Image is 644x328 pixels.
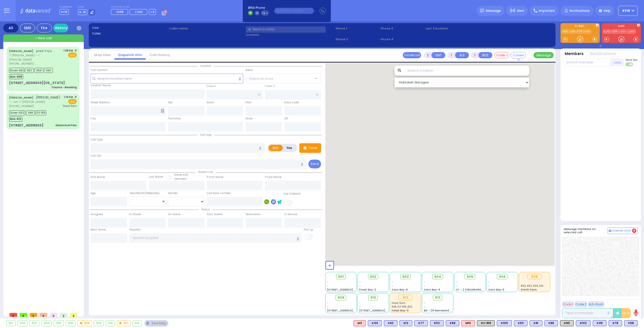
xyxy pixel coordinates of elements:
a: Call History [146,53,174,57]
div: BLS [497,320,512,326]
span: - [327,301,329,305]
label: Township [168,117,181,121]
span: Sanz Bay-4 [424,288,440,292]
div: 912 [117,320,130,326]
button: Transfer call [403,52,421,58]
div: K44 [368,320,382,326]
span: BG - 29 Merriewold S. [424,309,452,312]
span: Driver-K62 [9,110,25,115]
label: Gender [168,191,178,195]
div: BLS [399,320,412,326]
span: - [327,305,329,309]
div: BLS [446,320,459,326]
div: 908 [78,320,92,326]
span: - [359,280,361,284]
label: Cross 2 [265,84,275,88]
label: State [246,117,253,121]
input: Search location [404,66,530,76]
a: K58 [562,30,569,33]
span: Select an area [249,76,273,81]
img: comment-alt.png [609,230,611,232]
span: - [424,280,425,284]
span: Phone 3 [381,26,424,31]
span: 901 [338,274,344,279]
div: BLS [368,320,382,326]
button: Code-1 [494,52,509,58]
label: On Scene [168,212,180,216]
label: Room [207,101,214,105]
a: 595 [612,30,619,33]
label: Last Name [149,175,163,179]
p: Tone [308,145,317,151]
div: BLS [576,320,591,326]
label: Call Location [91,68,108,72]
span: [STREET_ADDRESS][PERSON_NAME] [359,309,407,312]
div: 908 [528,274,541,279]
span: Other building occupants [161,109,164,113]
span: 910 [370,295,376,300]
label: First Name [91,175,105,179]
span: - [359,305,361,309]
div: [STREET_ADDRESS][US_STATE] [9,80,65,85]
button: Code 2 [575,301,587,307]
div: K78 [609,320,622,326]
a: K18 [569,30,576,33]
span: ר' חיים - ר' [PERSON_NAME] [9,100,60,104]
span: Notifications [570,9,590,13]
label: P Last Name [265,175,281,179]
label: P First Name [207,175,223,179]
div: 909 [94,320,104,326]
span: Sanz Bay-5 [488,288,504,292]
label: Age [91,191,96,195]
span: Call type [197,133,214,137]
span: 0 [20,313,27,317]
div: Fire [37,24,52,32]
span: Driver-K61 [9,68,24,73]
span: - [327,284,329,288]
span: Smith Farm [521,288,537,292]
span: Location [198,64,214,68]
label: Lines [78,6,95,9]
span: - [392,280,393,284]
div: K112 [430,320,444,326]
div: ALS [461,320,475,326]
div: M10 [461,320,475,326]
span: 4 [632,228,636,233]
label: Call Type [91,138,103,142]
span: Good Sam [63,104,77,108]
label: Fire [283,145,297,151]
span: Internal Chat [612,229,631,232]
button: Send [308,160,321,168]
span: K90, K53, K69, K61 [521,284,543,288]
span: K44, FLY 919, K62 [392,305,413,309]
span: [PHONE_NUMBER] [9,62,34,66]
span: K-18 [78,9,87,15]
button: ALS-Rush [588,301,604,307]
span: 906 [499,274,506,279]
span: 0 [40,313,47,317]
span: - [424,284,425,288]
a: [PERSON_NAME] [9,49,33,53]
span: Important [539,9,555,13]
span: Status [199,208,213,211]
button: Message [534,52,554,58]
span: - [488,284,490,288]
span: Patient info [196,170,216,174]
span: CAR3 [135,10,143,14]
div: K53 [514,320,528,326]
span: 1:16 PM [64,95,73,99]
label: Entry Code [284,101,299,105]
label: Turn off text [625,62,633,67]
label: Call Info [91,154,101,158]
div: BLS [624,320,638,326]
div: ALS [353,320,366,326]
span: BRIA Phone [248,6,269,10]
span: K90 [44,68,53,73]
div: K100 [497,320,512,326]
span: 913 [435,295,440,300]
label: Pick up [304,228,313,232]
span: - [488,280,490,284]
label: In Service [284,212,297,216]
label: Hospital [129,228,140,232]
span: 0 [50,313,57,317]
